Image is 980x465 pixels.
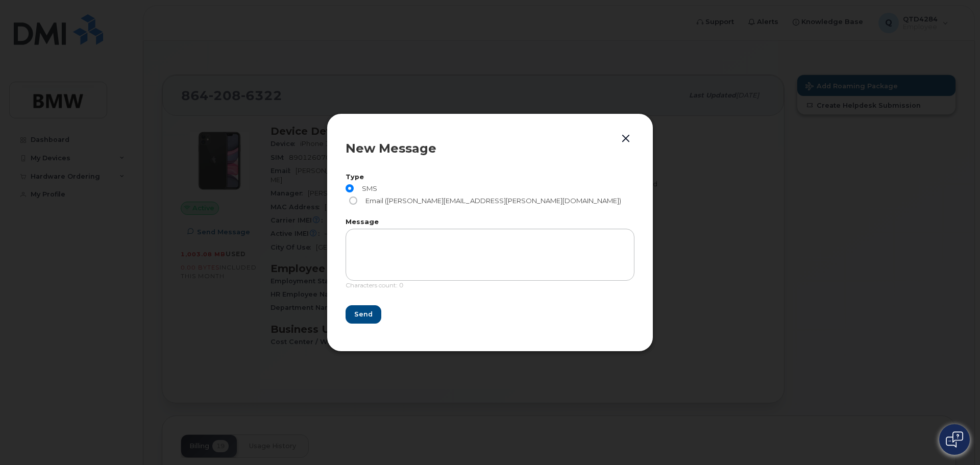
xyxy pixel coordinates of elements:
img: Open chat [946,431,963,448]
span: Email ([PERSON_NAME][EMAIL_ADDRESS][PERSON_NAME][DOMAIN_NAME]) [361,197,621,205]
div: New Message [346,142,634,155]
span: Send [354,309,373,319]
span: SMS [358,184,377,192]
input: SMS [346,184,354,192]
label: Message [346,219,634,226]
div: Characters count: 0 [346,281,634,296]
input: Email ([PERSON_NAME][EMAIL_ADDRESS][PERSON_NAME][DOMAIN_NAME]) [349,197,357,205]
button: Send [346,305,381,324]
label: Type [346,174,634,181]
